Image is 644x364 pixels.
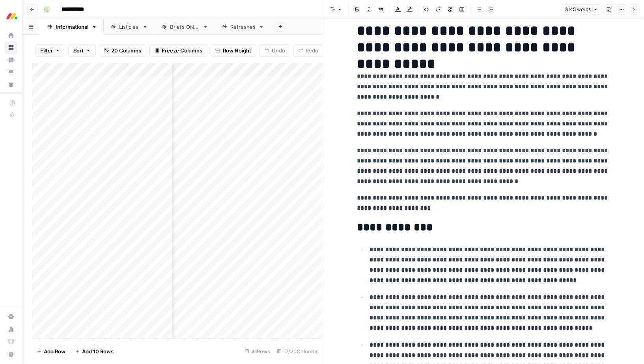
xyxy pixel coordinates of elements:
button: Row Height [211,44,256,57]
button: 20 Columns [99,44,146,57]
div: Briefs ONLY [170,23,200,31]
button: Add Row [32,345,70,358]
button: Filter [35,44,65,57]
div: Listicles [119,23,139,31]
a: Opportunities [5,66,17,78]
button: 3145 words [562,4,601,15]
a: Learning Hub [5,336,17,348]
div: Refreshes [230,23,256,31]
span: Row Height [223,47,251,54]
span: 20 Columns [111,47,141,54]
span: Filter [40,47,53,54]
a: Usage [5,323,17,336]
a: Informational [40,19,104,35]
a: Refreshes [215,19,271,35]
a: Briefs ONLY [155,19,215,35]
button: Add 10 Rows [70,345,118,358]
span: Add 10 Rows [82,347,114,355]
button: Sort [68,44,96,57]
button: Workspace: Monday.com [5,6,17,26]
a: Your Data [5,78,17,91]
a: Browse [5,41,17,54]
div: Informational [56,23,88,31]
button: Help + Support [5,348,17,361]
div: 41 Rows [241,345,274,358]
a: Insights [5,54,17,66]
a: Listicles [104,19,155,35]
button: Redo [293,44,323,57]
span: 3145 words [565,6,591,13]
span: Freeze Columns [162,47,202,54]
button: Freeze Columns [149,44,207,57]
button: Undo [259,44,290,57]
a: Settings [5,310,17,323]
span: Sort [73,47,84,54]
a: Home [5,29,17,42]
span: Add Row [44,347,65,355]
div: 17/20 Columns [274,345,322,358]
span: Undo [272,47,285,54]
span: Redo [306,47,318,54]
img: Monday.com Logo [5,9,19,23]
